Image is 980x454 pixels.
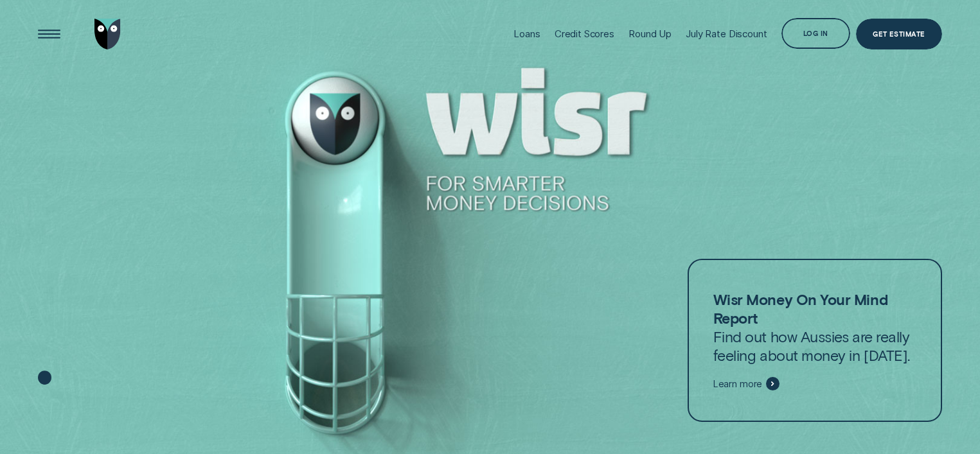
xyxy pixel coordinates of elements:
a: Wisr Money On Your Mind ReportFind out how Aussies are really feeling about money in [DATE].Learn... [688,259,943,423]
div: Loans [513,28,540,40]
div: July Rate Discount [686,28,767,40]
div: Round Up [628,28,672,40]
a: Get Estimate [856,19,943,49]
img: Wisr [94,19,120,49]
span: Learn more [713,378,763,390]
p: Find out how Aussies are really feeling about money in [DATE]. [713,290,916,365]
strong: Wisr Money On Your Mind Report [713,290,887,327]
button: Log in [781,18,850,49]
div: Credit Scores [555,28,614,40]
button: Open Menu [34,19,65,49]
